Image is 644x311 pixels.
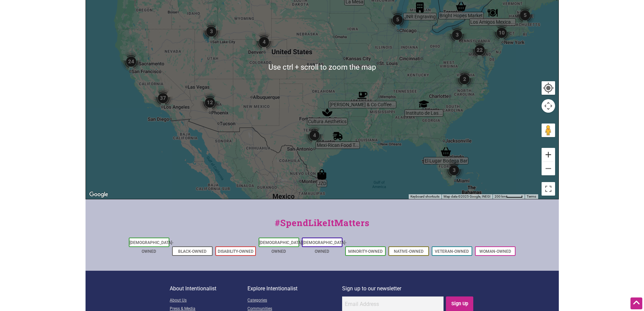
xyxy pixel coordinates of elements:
[444,195,491,198] span: Map data ©2025 Google, INEGI
[487,8,498,18] div: Los Amigos Mexican Restaurant
[456,1,466,12] div: Bright Hopes Market
[542,162,555,175] button: Zoom out
[493,194,525,199] button: Map Scale: 200 km per 45 pixels
[170,284,247,293] p: About Intentionalist
[387,9,408,30] div: 5
[247,284,342,293] p: Explore Intentionalist
[170,296,247,305] a: About Us
[247,296,342,305] a: Categories
[447,25,467,45] div: 3
[542,99,555,113] button: Map camera controls
[394,249,424,254] a: Native-Owned
[153,88,173,108] div: 37
[201,21,221,42] div: 3
[121,51,141,72] div: 24
[479,249,511,254] a: Woman-Owned
[410,194,439,199] button: Keyboard shortcuts
[303,240,347,254] a: [DEMOGRAPHIC_DATA]-Owned
[419,99,429,109] div: Instituto de Las Américas
[435,249,469,254] a: Veteran-Owned
[495,195,506,198] span: 200 km
[357,90,367,101] div: Fidel & Co Coffee Roasters
[542,81,555,95] button: Your Location
[542,124,555,137] button: Drag Pegman onto the map to open Street View
[470,40,490,60] div: 22
[342,284,474,293] p: Sign up to our newsletter
[454,69,475,89] div: 2
[178,249,207,254] a: Black-Owned
[541,181,556,196] button: Toggle fullscreen view
[630,297,642,309] div: Scroll Back to Top
[259,240,303,254] a: [DEMOGRAPHIC_DATA]-Owned
[86,216,559,236] div: #SpendLikeItMatters
[542,148,555,161] button: Zoom in
[415,2,425,13] div: JNR Engraving
[254,32,274,52] div: 4
[333,131,343,141] div: Mexi-Rican Food Truck
[527,195,536,198] a: Terms (opens in new tab)
[515,5,535,25] div: 5
[322,107,332,117] div: Cultura Aesthetics
[129,240,173,254] a: [DEMOGRAPHIC_DATA]-Owned
[441,147,451,157] div: El Lugar Bodega Bar
[88,190,110,199] a: Open this area in Google Maps (opens a new window)
[317,169,327,179] div: JZD
[218,249,254,254] a: Disability-Owned
[492,23,512,43] div: 10
[200,92,220,113] div: 12
[304,125,325,146] div: 4
[88,190,110,199] img: Google
[348,249,383,254] a: Minority-Owned
[444,160,464,180] div: 3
